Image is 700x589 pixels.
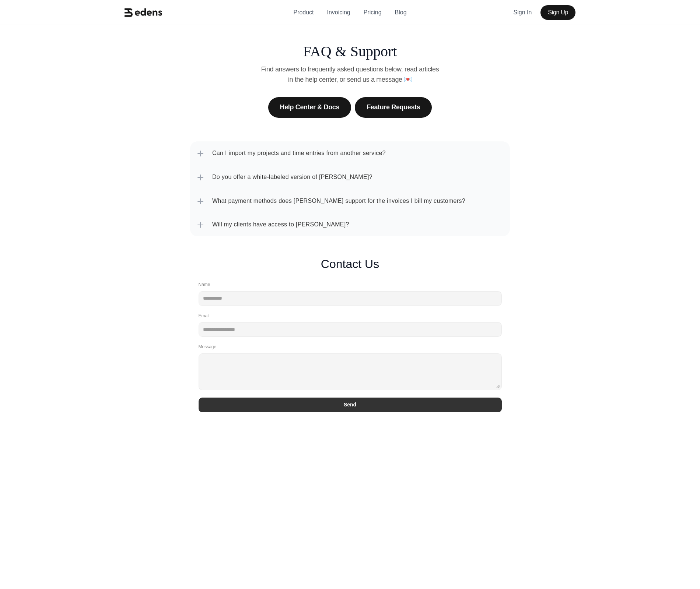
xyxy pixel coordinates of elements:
[199,353,502,390] textarea: Message
[199,322,502,337] input: Email
[199,291,502,306] input: Name
[212,149,503,158] p: Can I import my projects and time entries from another service?
[212,173,503,181] p: Do you offer a white-labeled version of [PERSON_NAME]?
[355,97,434,118] a: Feature Requests
[365,7,384,18] p: Pricing
[546,9,568,16] p: Sign Up
[367,103,422,111] p: Feature Requests
[278,103,339,111] p: Help Center & Docs
[398,7,410,18] p: Blog
[199,313,210,318] p: Email
[505,5,536,20] a: Sign In
[212,197,503,205] p: What payment methods does [PERSON_NAME] support for the invoices I bill my customers?
[343,402,357,408] p: Send
[212,220,503,229] p: Will my clients have access to [PERSON_NAME]?
[199,344,218,349] p: Message
[260,64,440,85] p: Find answers to frequently asked questions below, read articles in the help center, or send us a ...
[266,97,351,118] a: Help Center & Docs
[290,7,314,18] p: Product
[316,257,384,271] h1: Contact Us
[327,7,352,18] p: Invoicing
[539,5,575,20] a: Sign Up
[392,5,416,20] a: Blog
[321,5,358,20] a: Invoicing
[284,5,319,20] a: Product
[511,7,530,18] p: Sign In
[199,398,502,412] button: Send
[359,5,390,20] a: Pricing
[292,43,408,60] h1: FAQ & Support
[199,282,211,287] p: Name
